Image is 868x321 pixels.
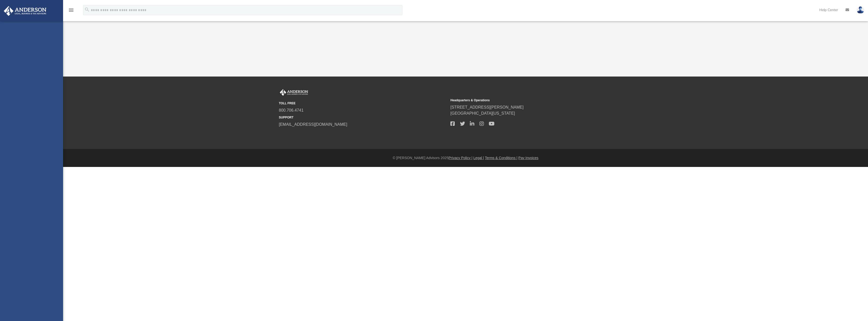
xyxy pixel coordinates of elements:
a: Terms & Conditions | [485,156,518,160]
img: Anderson Advisors Platinum Portal [279,89,309,96]
small: Headquarters & Operations [450,98,618,103]
a: Legal | [473,156,484,160]
i: menu [68,7,74,13]
a: 800.706.4741 [279,108,304,112]
img: User Pic [857,6,864,14]
i: search [84,7,90,12]
img: Anderson Advisors Platinum Portal [2,6,48,16]
a: [GEOGRAPHIC_DATA][US_STATE] [450,111,515,115]
div: © [PERSON_NAME] Advisors 2025 [63,155,868,161]
a: [EMAIL_ADDRESS][DOMAIN_NAME] [279,122,347,127]
small: TOLL FREE [279,101,447,106]
a: Pay Invoices [518,156,538,160]
a: menu [68,10,74,13]
a: Privacy Policy | [449,156,473,160]
a: [STREET_ADDRESS][PERSON_NAME] [450,105,524,109]
small: SUPPORT [279,115,447,120]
